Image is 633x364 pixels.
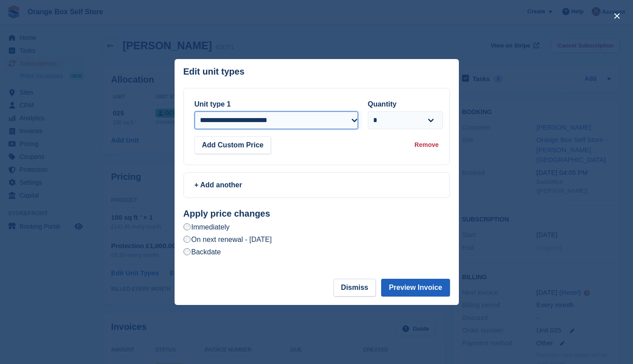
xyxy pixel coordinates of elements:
button: close [610,9,624,23]
label: Backdate [183,247,221,257]
button: Add Custom Price [195,136,271,154]
label: Immediately [183,222,230,232]
label: Unit type 1 [195,100,231,108]
input: On next renewal - [DATE] [183,236,191,243]
button: Preview Invoice [381,279,450,297]
input: Immediately [183,223,191,230]
label: Quantity [368,100,397,108]
label: On next renewal - [DATE] [183,235,272,244]
input: Backdate [183,248,191,255]
strong: Apply price changes [183,209,271,218]
button: Dismiss [334,279,376,297]
div: Remove [414,140,438,150]
a: + Add another [183,172,450,198]
p: Edit unit types [183,67,245,77]
div: + Add another [195,180,439,190]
